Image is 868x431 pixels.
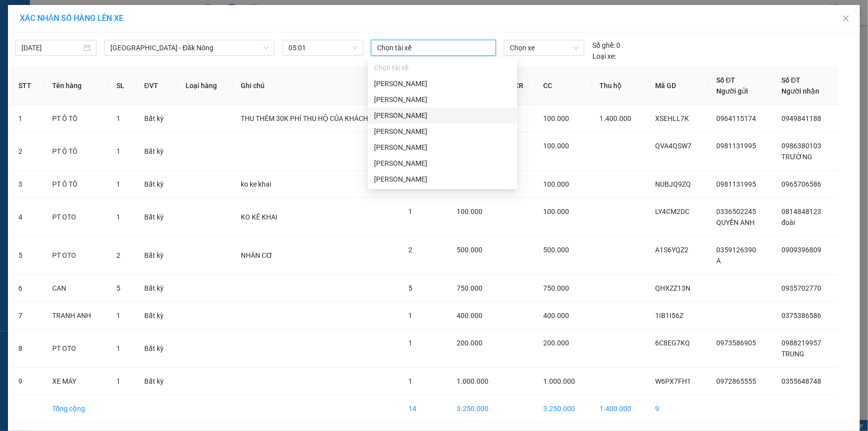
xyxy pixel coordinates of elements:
span: A1S6YQZ2 [655,246,688,254]
td: 9 [10,368,44,395]
span: 0981131995 [716,180,756,188]
span: 1 [408,377,412,385]
span: NUBJQ9ZQ [655,180,691,188]
span: Chọn xe [510,40,579,55]
span: THU THÊM 30K PHÍ THU HỘ CỦA KHÁCH [241,114,368,122]
div: CAO ANH TUẤN [368,171,517,187]
span: 400.000 [457,312,482,320]
span: 1 [116,114,120,122]
span: 0964115174 [716,114,756,122]
td: Bất kỳ [136,302,178,329]
th: Tên hàng [44,67,108,105]
span: 5 [116,284,120,292]
b: [DOMAIN_NAME] [133,8,240,24]
td: 4 [10,198,44,236]
span: 750.000 [544,284,570,292]
div: Chọn tài xế [374,62,511,73]
span: 2 [116,251,120,259]
div: [PERSON_NAME] [374,174,511,185]
button: Close [832,5,860,33]
span: 2 [408,246,412,254]
span: 200.000 [544,339,570,347]
th: Thu hộ [591,67,647,105]
span: 100.000 [544,114,570,122]
span: QUYỀN ANH [716,218,755,226]
span: 1 [408,208,412,215]
td: 1.400.000 [591,395,647,423]
th: Ghi chú [233,67,400,105]
span: 0359126390 [716,246,756,254]
span: KO KÊ KHAI [241,213,278,221]
span: Người nhận [781,87,819,95]
td: 8 [10,329,44,368]
span: close [842,14,850,22]
span: NHÂN CƠ [241,251,273,259]
td: PT OTO [44,329,108,368]
span: Hà Nội - Đăk Nông [110,40,269,55]
span: 0909396809 [781,246,821,254]
th: CC [536,67,591,105]
span: 6C8EG7KQ [655,339,690,347]
span: QVA4QSW7 [655,142,691,150]
span: 1.400.000 [599,114,631,122]
td: Bất kỳ [136,329,178,368]
th: Loại hàng [178,67,233,105]
td: Bất kỳ [136,105,178,132]
td: Bất kỳ [136,368,178,395]
div: 0 [592,40,620,51]
span: 1 [116,147,120,155]
img: logo.jpg [5,15,35,65]
span: W6PX7FH1 [655,377,691,385]
span: 0988219957 [781,339,821,347]
span: 0981131995 [716,142,756,150]
td: Bất kỳ [136,198,178,236]
td: Bất kỳ [136,171,178,198]
div: [PERSON_NAME] [374,142,511,153]
td: 9 [647,395,708,423]
td: 5 [10,236,44,275]
span: Số ĐT [716,76,735,84]
div: [PERSON_NAME] [374,110,511,121]
span: Loại xe: [592,51,616,62]
span: 100.000 [457,208,482,215]
span: 200.000 [457,339,482,347]
span: ko ke khai [241,180,271,188]
td: PT Ô TÔ [44,171,108,198]
span: 0965706586 [781,180,821,188]
span: 1 [116,344,120,352]
td: 3.250.000 [449,395,506,423]
div: [PERSON_NAME] [374,94,511,105]
span: 05:01 [289,40,358,55]
td: 3 [10,171,44,198]
span: Số ĐT [781,76,800,84]
span: 750.000 [457,284,482,292]
span: 0972865555 [716,377,756,385]
span: 1IB1I56Z [655,312,683,320]
th: Mã GD [647,67,708,105]
span: Người gửi [716,87,748,95]
h2: W6PX7FH1 [5,71,80,88]
td: 6 [10,275,44,302]
span: 500.000 [457,246,482,254]
td: Bất kỳ [136,236,178,275]
td: PT Ô TÔ [44,105,108,132]
h2: VP Nhận: Văn Phòng Đăk Nông [52,71,240,165]
th: ĐVT [136,67,178,105]
b: Nhà xe Thiên Trung [40,8,90,68]
span: 0355648748 [781,377,821,385]
div: NGÔ VIẾT TRUNG [368,155,517,171]
span: TRƯỜNG [781,153,812,161]
span: QHXZZ13N [655,284,690,292]
span: Số ghế: [592,40,615,51]
span: 1 [116,312,120,320]
td: Tổng cộng [44,395,108,423]
span: 0986380103 [781,142,821,150]
span: 100.000 [544,208,570,215]
span: đoài [781,218,795,226]
span: TRUNG [781,350,804,358]
span: 1.000.000 [544,377,576,385]
td: PT OTO [44,198,108,236]
span: 0973586905 [716,339,756,347]
td: Bất kỳ [136,132,178,171]
td: XE MÁY [44,368,108,395]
